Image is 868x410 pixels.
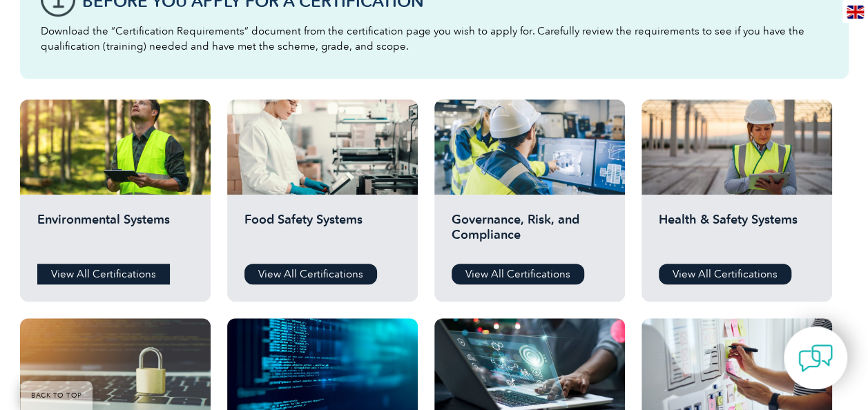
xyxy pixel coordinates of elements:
a: View All Certifications [37,264,170,284]
img: en [847,6,864,19]
a: BACK TO TOP [21,381,93,410]
img: contact-chat.png [798,341,833,375]
h2: Environmental Systems [37,212,193,253]
a: View All Certifications [244,264,377,284]
h2: Food Safety Systems [244,212,401,253]
a: View All Certifications [659,264,791,284]
a: View All Certifications [452,264,584,284]
h2: Governance, Risk, and Compliance [452,212,608,253]
h2: Health & Safety Systems [659,212,815,253]
p: Download the “Certification Requirements” document from the certification page you wish to apply ... [41,23,828,54]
